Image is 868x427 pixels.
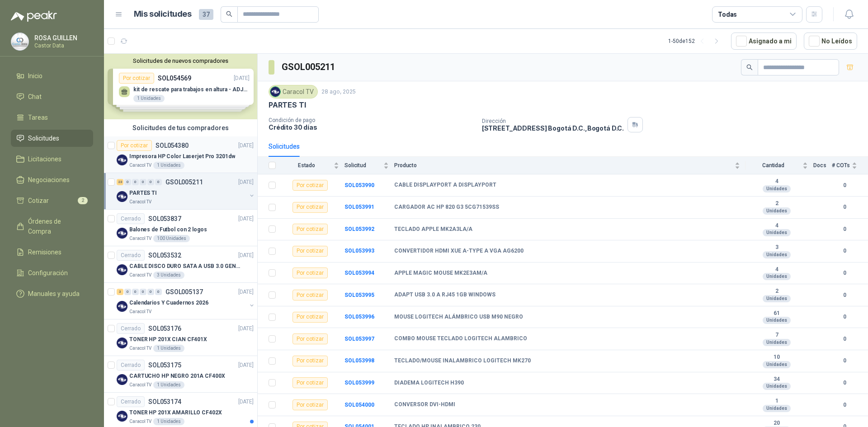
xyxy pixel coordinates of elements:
[832,335,857,343] b: 0
[344,380,374,386] a: SOL053999
[804,33,857,50] button: No Leídos
[832,269,857,277] b: 0
[129,272,151,279] p: Caracol TV
[745,376,808,383] b: 34
[292,333,328,344] div: Por cotizar
[117,286,255,315] a: 3 0 0 0 0 0 GSOL005137[DATE] Company LogoCalendarios Y Cuadernos 2026Caracol TV
[745,288,808,295] b: 2
[745,398,808,405] b: 1
[117,179,123,185] div: 23
[153,162,184,169] div: 1 Unidades
[78,197,88,204] span: 2
[34,35,91,41] p: ROSA GUILLEN
[731,33,797,50] button: Asignado a mi
[129,152,235,161] p: Impresora HP Color Laserjet Pro 3201dw
[104,210,257,246] a: CerradoSOL053837[DATE] Company LogoBalones de Futbol con 2 logosCaracol TV100 Unidades
[153,235,190,242] div: 100 Unidades
[763,317,791,324] div: Unidades
[344,182,374,188] b: SOL053990
[129,381,151,389] p: Caracol TV
[238,288,254,296] p: [DATE]
[11,33,28,50] img: Company Logo
[745,157,813,174] th: Cantidad
[28,289,80,299] span: Manuales y ayuda
[238,324,254,333] p: [DATE]
[746,64,753,70] span: search
[140,289,146,295] div: 0
[129,408,222,417] p: TONER HP 201X AMARILLO CF402X
[745,332,808,339] b: 7
[129,189,157,197] p: PARTES TI
[117,396,145,407] div: Cerrado
[148,252,181,258] p: SOL053532
[344,402,374,408] b: SOL054000
[156,142,189,149] p: SOL054380
[28,71,42,81] span: Inicio
[745,420,808,427] b: 20
[117,374,127,385] img: Company Logo
[28,133,59,143] span: Solicitudes
[292,202,328,213] div: Por cotizar
[832,313,857,321] b: 0
[344,292,374,298] a: SOL053995
[763,229,791,236] div: Unidades
[763,405,791,412] div: Unidades
[124,179,131,185] div: 0
[763,383,791,390] div: Unidades
[292,377,328,388] div: Por cotizar
[269,85,318,99] div: Caracol TV
[394,226,472,233] b: TECLADO APPLE MK2A3LA/A
[292,180,328,191] div: Por cotizar
[104,119,257,136] div: Solicitudes de tus compradores
[11,171,93,188] a: Negociaciones
[147,289,154,295] div: 0
[763,273,791,280] div: Unidades
[129,299,208,307] p: Calendarios Y Cuadernos 2026
[11,67,93,84] a: Inicio
[11,109,93,126] a: Tareas
[129,372,225,380] p: CARTUCHO HP NEGRO 201A CF400X
[28,247,61,257] span: Remisiones
[813,157,832,174] th: Docs
[394,401,455,408] b: CONVERSOR DVI-HDMI
[292,267,328,278] div: Por cotizar
[238,215,254,223] p: [DATE]
[132,289,139,295] div: 0
[282,60,336,74] h3: GSOL005211
[292,312,328,323] div: Por cotizar
[269,141,300,151] div: Solicitudes
[832,157,868,174] th: # COTs
[28,113,48,122] span: Tareas
[11,213,93,240] a: Órdenes de Compra
[745,354,808,361] b: 10
[117,411,127,422] img: Company Logo
[832,162,850,169] span: # COTs
[165,179,203,185] p: GSOL005211
[165,289,203,295] p: GSOL005137
[129,345,151,352] p: Caracol TV
[832,247,857,255] b: 0
[394,291,495,299] b: ADAPT USB 3.0 A RJ45 1GB WINDOWS
[344,270,374,276] b: SOL053994
[344,336,374,342] b: SOL053997
[763,361,791,368] div: Unidades
[344,226,374,232] b: SOL053992
[344,162,382,169] span: Solicitud
[226,11,232,17] span: search
[104,246,257,283] a: CerradoSOL053532[DATE] Company LogoCABLE DISCO DURO SATA A USB 3.0 GENERICOCaracol TV3 Unidades
[394,314,523,321] b: MOUSE LOGITECH ALÁMBRICO USB M90 NEGRO
[129,162,151,169] p: Caracol TV
[153,381,184,389] div: 1 Unidades
[344,248,374,254] a: SOL053993
[11,11,57,22] img: Logo peakr
[344,204,374,210] b: SOL053991
[394,335,527,343] b: COMBO MOUSE TECLADO LOGITECH ALAMBRICO
[129,335,207,344] p: TONER HP 201X CIAN CF401X
[129,235,151,242] p: Caracol TV
[148,325,181,332] p: SOL053176
[11,264,93,282] a: Configuración
[28,154,61,164] span: Licitaciones
[153,418,184,425] div: 1 Unidades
